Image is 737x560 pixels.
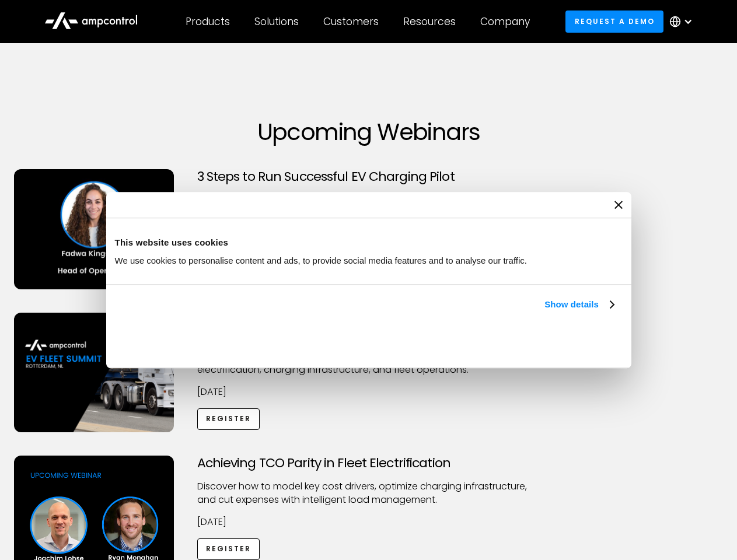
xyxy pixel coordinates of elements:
[403,15,456,28] div: Resources
[480,15,530,28] div: Company
[197,480,540,506] p: Discover how to model key cost drivers, optimize charging infrastructure, and cut expenses with i...
[186,15,230,28] div: Products
[14,118,724,146] h1: Upcoming Webinars
[450,325,618,359] button: Okay
[197,408,260,430] a: Register
[565,10,663,32] a: Request a demo
[115,256,528,265] span: We use cookies to personalise content and ads, to provide social media features and to analyse ou...
[197,169,540,184] h3: 3 Steps to Run Successful EV Charging Pilot
[323,15,379,28] div: Customers
[197,456,540,471] h3: Achieving TCO Parity in Fleet Electrification
[197,538,260,560] a: Register
[254,15,299,28] div: Solutions
[115,236,623,250] div: This website uses cookies
[197,516,540,528] p: [DATE]
[197,386,540,398] p: [DATE]
[544,297,613,311] a: Show details
[614,201,623,209] button: Close banner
